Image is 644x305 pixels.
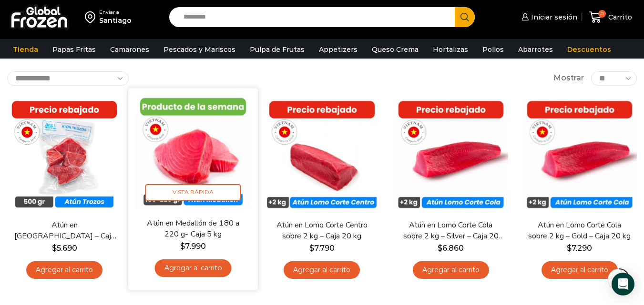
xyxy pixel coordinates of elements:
span: $ [438,244,442,253]
a: Atún en Lomo Corte Cola sobre 2 kg – Silver – Caja 20 kg [399,220,502,242]
a: Agregar al carrito: “Atún en Lomo Corte Centro sobre 2 kg - Caja 20 kg” [284,261,360,279]
a: Pollos [478,40,509,59]
select: Pedido de la tienda [7,71,129,86]
button: Search button [455,7,475,27]
bdi: 7.290 [567,244,592,253]
a: Queso Crema [367,40,423,59]
div: Enviar a [99,9,132,16]
a: Iniciar sesión [519,8,577,27]
a: Pescados y Mariscos [159,40,240,59]
span: Mostrar [553,73,584,84]
a: Agregar al carrito: “Atún en Trozos - Caja 10 kg” [26,261,102,279]
a: Descuentos [562,40,616,59]
span: $ [181,242,185,251]
a: Atún en [GEOGRAPHIC_DATA] – Caja 10 kg [13,220,116,242]
a: Camarones [105,40,154,59]
span: $ [309,244,314,253]
bdi: 7.990 [181,242,206,251]
a: 0 Carrito [587,6,634,29]
img: address-field-icon.svg [85,9,99,25]
a: Pulpa de Frutas [245,40,309,59]
a: Agregar al carrito: “Atún en Medallón de 180 a 220 g- Caja 5 kg” [155,259,232,277]
a: Atún en Medallón de 180 a 220 g- Caja 5 kg [141,217,245,240]
span: Vista Rápida [145,184,241,201]
span: $ [567,244,572,253]
a: Atún en Lomo Corte Cola sobre 2 kg – Gold – Caja 20 kg [528,220,631,242]
span: Iniciar sesión [529,12,577,22]
bdi: 5.690 [52,244,77,253]
a: Atún en Lomo Corte Centro sobre 2 kg – Caja 20 kg [270,220,373,242]
div: Open Intercom Messenger [612,273,634,295]
a: Papas Fritas [48,40,101,59]
span: 0 [598,10,606,18]
a: Abarrotes [513,40,558,59]
bdi: 7.790 [309,244,335,253]
span: $ [52,244,57,253]
a: Agregar al carrito: “Atún en Lomo Corte Cola sobre 2 kg - Silver - Caja 20 kg” [413,261,489,279]
span: Carrito [606,12,632,22]
a: Appetizers [314,40,362,59]
a: Hortalizas [428,40,473,59]
div: Santiago [99,16,132,25]
bdi: 6.860 [438,244,464,253]
a: Agregar al carrito: “Atún en Lomo Corte Cola sobre 2 kg - Gold – Caja 20 kg” [542,261,618,279]
a: Tienda [8,40,43,59]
